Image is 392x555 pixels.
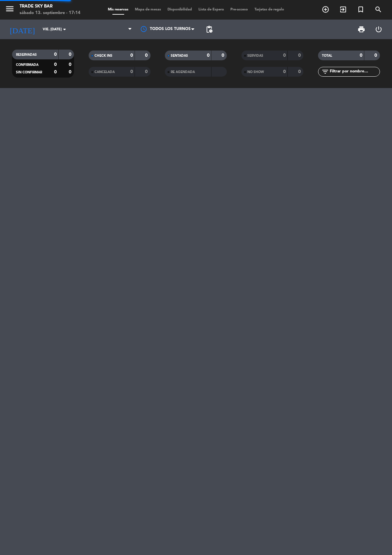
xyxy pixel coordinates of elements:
[5,22,39,37] i: [DATE]
[298,69,302,74] strong: 0
[20,3,80,10] div: Trade Sky Bar
[16,63,38,67] span: CONFIRMADA
[61,25,68,33] i: arrow_drop_down
[322,6,329,13] i: add_circle_outline
[69,62,73,67] strong: 0
[130,53,133,58] strong: 0
[132,8,164,11] span: Mapa de mesas
[283,53,286,58] strong: 0
[247,70,264,74] span: NO SHOW
[171,54,188,57] span: SENTADAS
[375,25,383,33] i: power_settings_new
[370,20,387,39] div: LOG OUT
[164,8,195,11] span: Disponibilidad
[16,53,37,56] span: RESERVADAS
[339,6,347,13] i: exit_to_app
[130,69,133,74] strong: 0
[105,8,132,11] span: Mis reservas
[374,6,382,13] i: search
[69,52,73,57] strong: 0
[227,8,251,11] span: Pre-acceso
[222,53,225,58] strong: 0
[329,68,380,75] input: Filtrar por nombre...
[54,70,57,74] strong: 0
[374,53,378,58] strong: 0
[54,62,57,67] strong: 0
[321,68,329,76] i: filter_list
[357,6,365,13] i: turned_in_not
[171,70,195,74] span: RE AGENDADA
[298,53,302,58] strong: 0
[94,70,115,74] span: CANCELADA
[94,54,112,57] span: CHECK INS
[16,71,42,74] span: SIN CONFIRMAR
[69,70,73,74] strong: 0
[322,54,332,57] span: TOTAL
[207,53,210,58] strong: 0
[20,10,80,16] div: sábado 13. septiembre - 17:14
[145,69,149,74] strong: 0
[251,8,287,11] span: Tarjetas de regalo
[247,54,263,57] span: SERVIDAS
[360,53,362,58] strong: 0
[357,25,365,33] span: print
[283,69,286,74] strong: 0
[195,8,227,11] span: Lista de Espera
[145,53,149,58] strong: 0
[5,4,15,14] i: menu
[54,52,57,57] strong: 0
[5,4,15,16] button: menu
[205,25,213,33] span: pending_actions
